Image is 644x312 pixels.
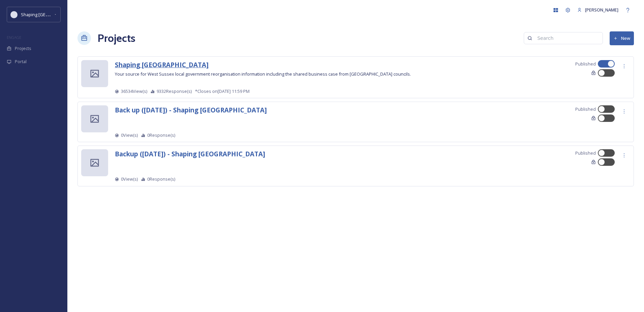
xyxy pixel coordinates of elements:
span: 0 View(s) [121,132,138,138]
strong: Back up ([DATE]) - Shaping [GEOGRAPHIC_DATA] [115,105,267,114]
span: ENGAGE [7,35,21,40]
a: Shaping [GEOGRAPHIC_DATA] [115,62,208,69]
strong: Shaping [GEOGRAPHIC_DATA] [115,60,208,69]
span: Published [575,61,596,67]
a: [PERSON_NAME] [574,3,622,17]
a: Projects [98,30,135,46]
span: 36534 View(s) [121,88,147,95]
a: Back up ([DATE]) - Shaping [GEOGRAPHIC_DATA] [115,107,267,114]
span: Published [575,106,596,112]
span: [PERSON_NAME] [585,7,618,13]
strong: Backup ([DATE]) - Shaping [GEOGRAPHIC_DATA] [115,149,265,158]
input: Search [534,31,599,45]
span: Published [575,150,596,156]
a: Backup ([DATE]) - Shaping [GEOGRAPHIC_DATA] [115,151,265,158]
span: Your source for West Sussex local government reorganisation information including the shared busi... [115,71,411,77]
span: 0 Response(s) [147,132,175,138]
button: New [610,31,634,45]
span: Projects [15,45,31,52]
span: Shaping [GEOGRAPHIC_DATA] [21,11,81,18]
span: 0 Response(s) [147,176,175,182]
span: *Closes on [DATE] 11:59 PM [195,88,250,95]
span: Portal [15,58,27,65]
span: 9332 Response(s) [157,88,192,95]
span: 0 View(s) [121,176,138,182]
